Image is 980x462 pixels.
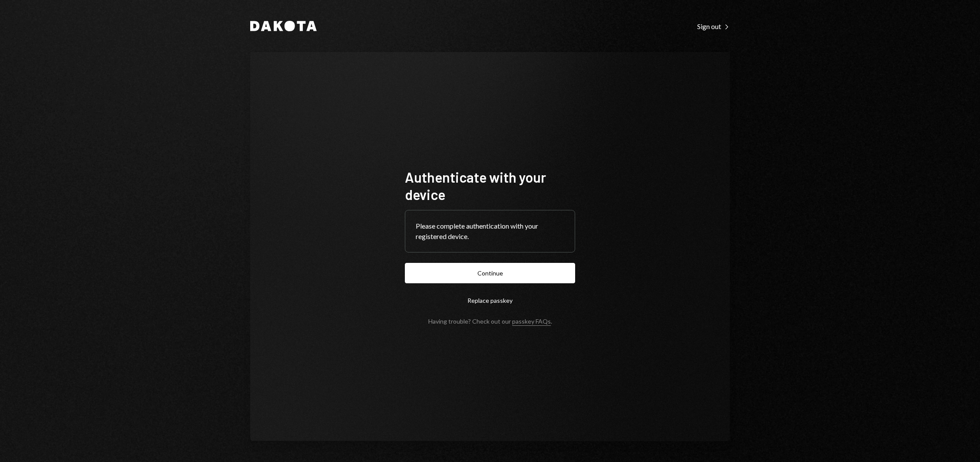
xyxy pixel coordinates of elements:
a: Sign out [697,21,730,31]
div: Having trouble? Check out our . [428,318,552,325]
h1: Authenticate with your device [405,168,575,203]
button: Continue [405,263,575,283]
div: Please complete authentication with your registered device. [416,221,564,242]
div: Sign out [697,22,730,31]
button: Replace passkey [405,290,575,311]
a: passkey FAQs [512,318,551,326]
